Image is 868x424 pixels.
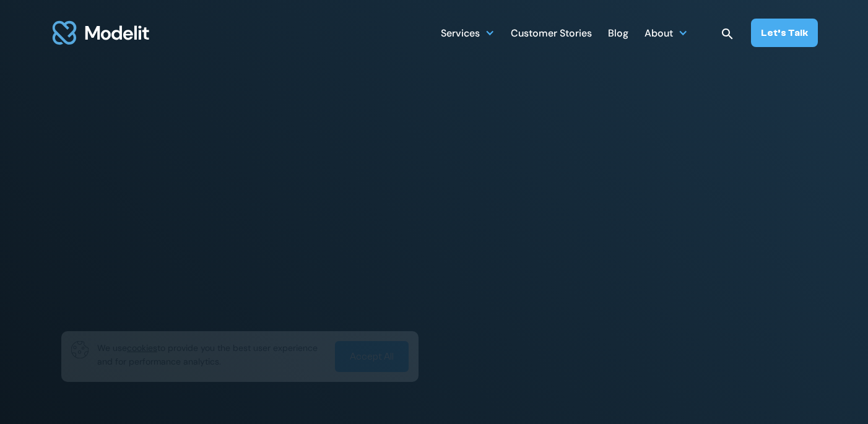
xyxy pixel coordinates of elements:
[50,14,152,52] a: home
[335,341,409,372] a: Accept All
[127,342,157,353] span: cookies
[608,22,628,46] div: Blog
[644,22,673,46] div: About
[644,20,688,45] div: About
[511,20,592,45] a: Customer Stories
[441,22,480,46] div: Services
[441,20,495,45] div: Services
[608,20,628,45] a: Blog
[97,341,326,368] p: We use to provide you the best user experience and for performance analytics.
[751,19,818,47] a: Let’s Talk
[511,22,592,46] div: Customer Stories
[761,26,808,40] div: Let’s Talk
[50,14,152,52] img: modelit logo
